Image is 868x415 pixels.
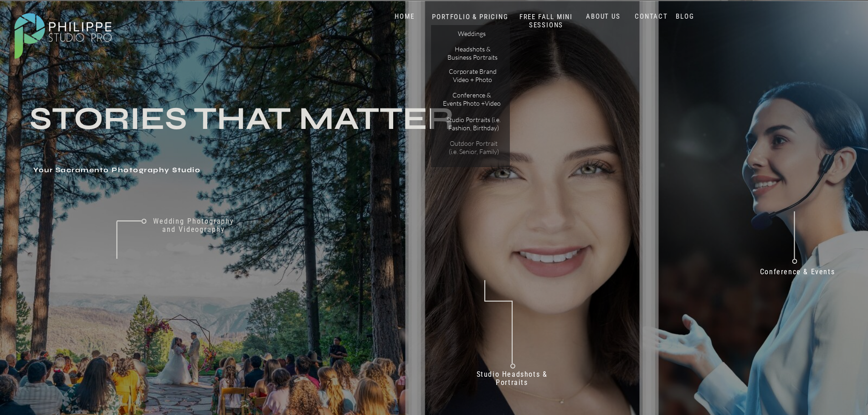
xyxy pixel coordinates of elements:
[385,12,424,21] a: HOME
[633,12,670,21] a: CONTACT
[443,116,504,132] a: Studio Portraits (i.e. Fashion, Birthday)
[430,13,511,21] a: PORTFOLIO & PRICING
[146,217,241,242] a: Wedding Photography and Videography
[526,339,648,364] p: 70+ 5 Star reviews on Google & Yelp
[443,91,501,107] a: Conference & Events Photo +Video
[466,370,559,390] a: Studio Headshots & Portraits
[584,12,623,21] a: ABOUT US
[30,104,485,160] h3: Stories that Matter
[508,13,584,30] a: FREE FALL MINI SESSIONS
[447,45,498,61] a: Headshots & Business Portraits
[674,12,697,21] a: BLOG
[33,166,372,175] h1: Your Sacramento Photography Studio
[447,219,710,307] h2: Don't just take our word for it
[446,30,498,39] a: Weddings
[445,139,503,155] a: Outdoor Portrait (i.e. Senior, Family)
[447,67,498,83] a: Corporate Brand Video + Photo
[754,268,841,280] a: Conference & Events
